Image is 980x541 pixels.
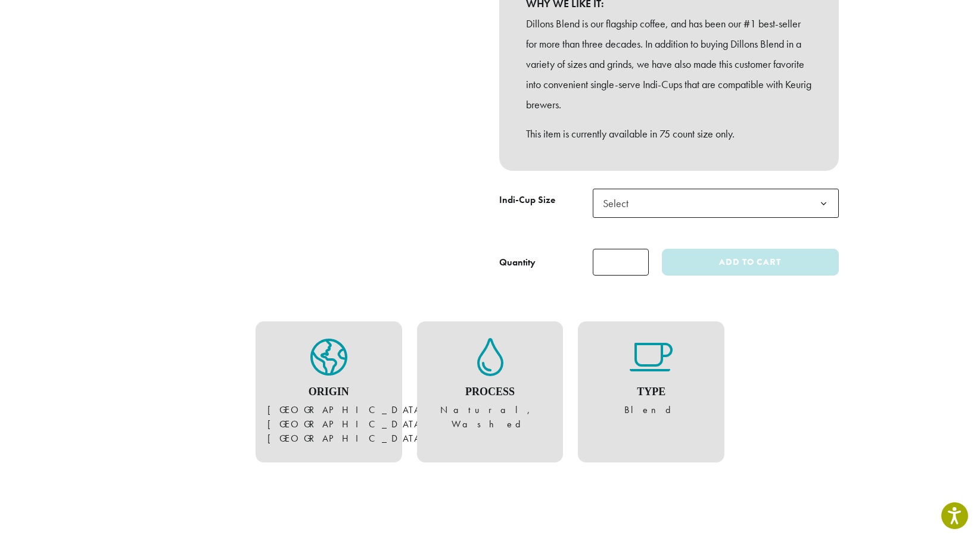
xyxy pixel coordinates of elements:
figure: [GEOGRAPHIC_DATA], [GEOGRAPHIC_DATA], [GEOGRAPHIC_DATA] [267,338,390,446]
figure: Blend [590,338,713,418]
p: This item is currently available in 75 count size only. [526,124,812,144]
button: Add to cart [662,249,838,276]
div: Quantity [499,255,536,270]
h4: Origin [267,386,390,399]
figure: Natural, Washed [429,338,552,432]
input: Product quantity [593,249,649,276]
h4: Type [590,386,713,399]
label: Indi-Cup Size [499,192,593,209]
span: Select [598,192,640,215]
p: Dillons Blend is our flagship coffee, and has been our #1 best-seller for more than three decades... [526,14,812,114]
h4: Process [429,386,552,399]
span: Select [593,189,839,218]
